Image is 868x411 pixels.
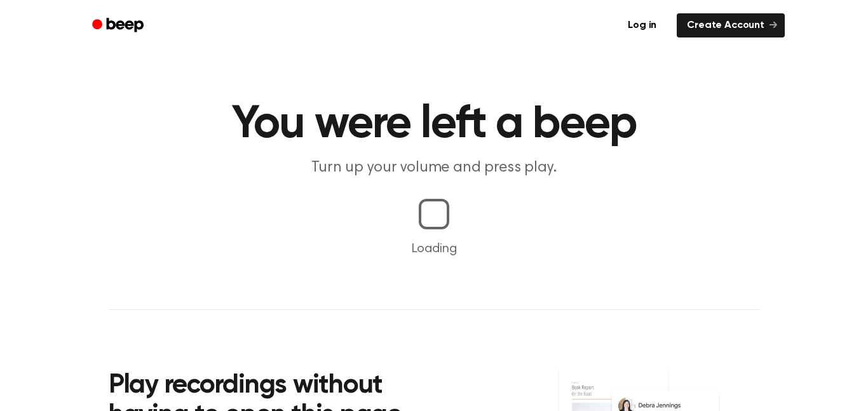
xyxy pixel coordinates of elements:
p: Loading [15,239,853,259]
p: Turn up your volume and press play. [190,158,678,179]
a: Create Account [677,13,785,37]
h1: You were left a beep [109,102,759,147]
a: Beep [83,13,155,38]
a: Log in [615,11,669,40]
